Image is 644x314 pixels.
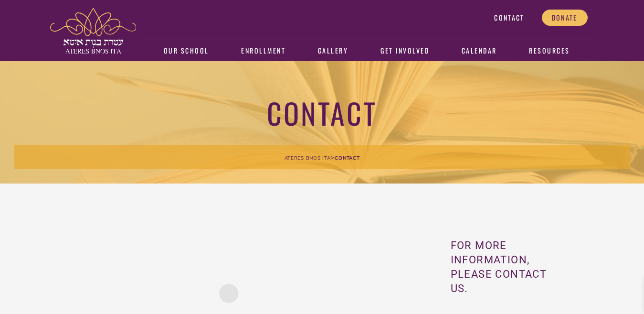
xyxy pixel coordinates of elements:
[484,10,534,26] a: Contact
[311,40,355,62] a: Gallery
[494,13,524,22] span: Contact
[285,155,331,161] span: Ateres Bnos Ita
[522,40,577,62] a: Resources
[454,40,504,62] a: Calendar
[335,155,359,161] span: Contact
[542,10,588,26] a: Donate
[157,40,216,62] a: Our School
[552,13,578,22] span: Donate
[285,153,331,162] a: Ateres Bnos Ita
[234,40,293,62] a: Enrollment
[14,95,630,130] h1: Contact
[14,145,630,169] div: >
[451,238,566,296] h3: For more information, please contact us.
[374,40,436,62] a: Get Involved
[50,8,136,54] img: ateres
